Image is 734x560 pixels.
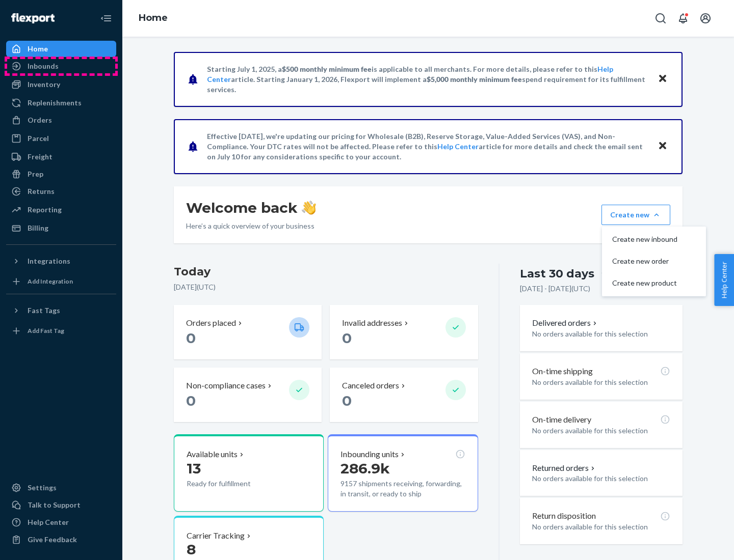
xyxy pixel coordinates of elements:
[650,8,671,29] button: Open Search Box
[28,223,48,233] div: Billing
[6,166,116,182] a: Prep
[28,256,70,266] div: Integrations
[6,112,116,128] a: Orders
[6,183,116,200] a: Returns
[28,326,64,335] div: Add Fast Tag
[6,41,116,57] a: Home
[28,169,43,179] div: Prep
[186,317,236,329] p: Orders placed
[139,12,168,23] a: Home
[28,186,55,197] div: Returns
[6,149,116,165] a: Freight
[11,13,55,23] img: Flexport logo
[532,377,670,387] p: No orders available for this selection
[532,414,591,426] p: On-time delivery
[532,426,670,436] p: No orders available for this selection
[186,380,266,391] p: Non-compliance cases
[186,329,196,347] span: 0
[342,317,402,329] p: Invalid addresses
[328,434,478,512] button: Inbounding units286.9k9157 shipments receiving, forwarding, in transit, or ready to ship
[520,284,590,294] p: [DATE] - [DATE] ( UTC )
[28,98,82,108] div: Replenishments
[604,272,704,294] button: Create new product
[6,95,116,111] a: Replenishments
[604,250,704,272] button: Create new order
[532,522,670,532] p: No orders available for this selection
[28,517,69,527] div: Help Center
[6,130,116,147] a: Parcel
[28,152,53,162] div: Freight
[656,139,669,154] button: Close
[187,479,281,489] p: Ready for fulfillment
[28,61,59,71] div: Inbounds
[532,462,597,474] button: Returned orders
[28,305,60,316] div: Fast Tags
[427,75,522,83] span: $5,000 monthly minimum fee
[6,497,116,513] a: Talk to Support
[601,205,670,225] button: Create newCreate new inboundCreate new orderCreate new product
[532,366,593,377] p: On-time shipping
[186,199,316,217] h1: Welcome back
[612,279,677,287] span: Create new product
[673,8,693,29] button: Open notifications
[532,510,596,522] p: Return disposition
[342,392,352,409] span: 0
[187,449,238,460] p: Available units
[28,115,52,125] div: Orders
[612,236,677,243] span: Create new inbound
[532,473,670,484] p: No orders available for this selection
[186,392,196,409] span: 0
[714,254,734,306] button: Help Center
[6,323,116,339] a: Add Fast Tag
[6,202,116,218] a: Reporting
[187,530,245,542] p: Carrier Tracking
[340,449,399,460] p: Inbounding units
[96,8,116,29] button: Close Navigation
[6,220,116,236] a: Billing
[656,72,669,87] button: Close
[207,131,648,162] p: Effective [DATE], we're updating our pricing for Wholesale (B2B), Reserve Storage, Value-Added Se...
[28,535,77,545] div: Give Feedback
[604,229,704,250] button: Create new inbound
[28,483,57,493] div: Settings
[340,479,465,499] p: 9157 shipments receiving, forwarding, in transit, or ready to ship
[28,44,48,54] div: Home
[207,64,648,95] p: Starting July 1, 2025, a is applicable to all merchants. For more details, please refer to this a...
[187,541,196,558] span: 8
[695,8,716,29] button: Open account menu
[282,65,372,73] span: $500 monthly minimum fee
[342,329,352,347] span: 0
[174,368,322,422] button: Non-compliance cases 0
[28,205,62,215] div: Reporting
[6,253,116,269] button: Integrations
[6,514,116,530] a: Help Center
[28,133,49,144] div: Parcel
[520,266,594,282] div: Last 30 days
[28,500,81,510] div: Talk to Support
[174,434,324,512] button: Available units13Ready for fulfillment
[437,142,479,151] a: Help Center
[130,4,176,33] ol: breadcrumbs
[532,329,670,339] p: No orders available for this selection
[340,460,390,477] span: 286.9k
[342,380,399,391] p: Canceled orders
[174,264,478,280] h3: Today
[302,201,316,215] img: hand-wave emoji
[6,480,116,496] a: Settings
[174,282,478,292] p: [DATE] ( UTC )
[6,302,116,319] button: Fast Tags
[186,221,316,231] p: Here’s a quick overview of your business
[612,258,677,265] span: Create new order
[6,273,116,290] a: Add Integration
[330,368,478,422] button: Canceled orders 0
[6,531,116,548] button: Give Feedback
[28,277,73,286] div: Add Integration
[174,305,322,359] button: Orders placed 0
[6,58,116,74] a: Inbounds
[187,460,201,477] span: 13
[532,317,599,329] button: Delivered orders
[28,79,60,90] div: Inventory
